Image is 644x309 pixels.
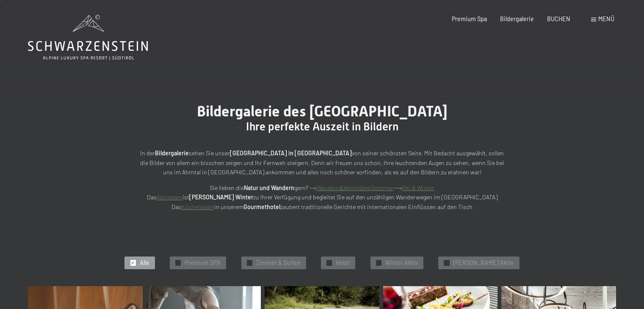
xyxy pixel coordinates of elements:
span: Zimmer & Suiten [256,259,301,267]
span: Menü [598,15,614,22]
a: BUCHEN [547,15,570,22]
strong: [PERSON_NAME] Winter [189,193,253,201]
strong: Gourmethotel [243,203,280,210]
span: ✓ [328,260,331,265]
span: Alle [140,259,149,267]
strong: Natur und Wandern [244,184,294,191]
a: Ski & Winter [403,184,434,191]
span: [PERSON_NAME] Aktiv [453,259,514,267]
span: ✓ [131,260,135,265]
span: ✓ [377,260,380,265]
a: Bildergalerie [500,15,534,22]
span: Winter Aktiv [385,259,418,267]
a: Wandern&AktivitätenSommer [317,184,393,191]
a: Küchenteam [181,203,214,210]
span: ✓ [248,260,251,265]
span: ✓ [177,260,180,265]
p: In der sehen Sie unser von seiner schönsten Seite. Mit Bedacht ausgewählt, sollen die Bilder von ... [136,149,509,177]
span: Hotel [336,259,350,267]
strong: [GEOGRAPHIC_DATA] in [GEOGRAPHIC_DATA] [230,149,352,157]
span: Ihre perfekte Auszeit in Bildern [246,120,398,133]
span: ✓ [445,260,448,265]
span: Bildergalerie des [GEOGRAPHIC_DATA] [197,102,448,120]
a: Aktivteam [157,193,182,201]
p: Sie lieben die gern? --> ---> Das ist zu Ihrer Verfügung und begleitet Sie auf den unzähligen Wan... [136,183,509,212]
span: Premium SPA [185,259,221,267]
strong: Bildergalerie [155,149,189,157]
a: Premium Spa [452,15,487,22]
